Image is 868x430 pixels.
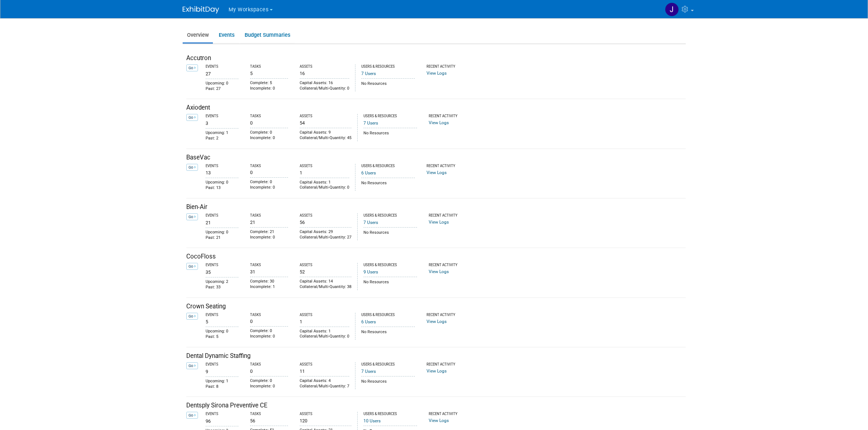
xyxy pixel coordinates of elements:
[300,263,351,268] div: Assets
[250,69,288,76] div: 5
[183,28,213,42] a: Overview
[665,3,679,16] img: Justin Newborn
[250,86,288,91] div: Incomplete: 0
[186,114,198,121] a: Go
[206,268,238,275] div: 35
[250,185,288,190] div: Incomplete: 0
[429,220,449,225] a: View Logs
[429,412,472,417] div: Recent Activity
[300,80,349,86] div: Capital Assets: 16
[300,334,349,339] div: Collateral/Multi-Quantity: 0
[250,119,288,126] div: 0
[361,313,415,317] div: Users & Resources
[186,203,686,212] div: Bien-Air
[206,136,238,141] div: Past: 2
[300,367,349,374] div: 11
[229,7,269,13] span: My Workspaces
[361,369,376,374] a: 7 Users
[250,334,288,339] div: Incomplete: 0
[363,418,381,423] a: 10 Users
[361,64,415,69] div: Users & Resources
[186,263,198,270] a: Go
[363,220,378,225] a: 7 Users
[300,229,351,235] div: Capital Assets: 29
[206,313,238,317] div: Events
[186,213,198,220] a: Go
[361,330,387,334] span: No Resources
[240,28,295,42] a: Budget Summaries
[206,64,238,69] div: Events
[206,86,238,92] div: Past: 27
[300,412,351,417] div: Assets
[429,120,449,125] a: View Logs
[186,412,198,419] a: Go
[186,153,686,162] div: BaseVac
[186,302,686,311] div: Crown Seating
[250,164,288,169] div: Tasks
[206,384,238,390] div: Past: 8
[250,130,288,135] div: Complete: 0
[186,362,198,369] a: Go
[300,130,351,135] div: Capital Assets: 9
[300,235,351,240] div: Collateral/Multi-Quantity: 27
[214,28,239,42] a: Events
[427,313,470,317] div: Recent Activity
[206,168,238,176] div: 13
[206,279,238,285] div: Upcoming: 2
[429,269,449,274] a: View Logs
[250,317,288,324] div: 0
[363,131,389,135] span: No Resources
[206,230,238,235] div: Upcoming: 0
[429,263,472,268] div: Recent Activity
[363,263,417,268] div: Users & Resources
[250,64,288,69] div: Tasks
[300,313,349,317] div: Assets
[186,313,198,320] a: Go
[300,164,349,169] div: Assets
[206,329,238,334] div: Upcoming: 0
[300,284,351,290] div: Collateral/Multi-Quantity: 38
[206,69,238,77] div: 27
[186,54,686,63] div: Accutron
[206,235,238,241] div: Past: 21
[250,367,288,374] div: 0
[206,362,238,367] div: Events
[250,412,288,417] div: Tasks
[300,114,351,119] div: Assets
[300,362,349,367] div: Assets
[206,218,238,226] div: 21
[427,64,470,69] div: Recent Activity
[206,263,238,268] div: Events
[300,86,349,91] div: Collateral/Multi-Quantity: 0
[186,164,198,171] a: Go
[427,319,447,324] a: View Logs
[250,135,288,141] div: Incomplete: 0
[250,80,288,86] div: Complete: 5
[250,235,288,240] div: Incomplete: 0
[363,114,417,119] div: Users & Resources
[300,185,349,190] div: Collateral/Multi-Quantity: 0
[250,328,288,334] div: Complete: 0
[427,170,447,175] a: View Logs
[186,352,686,360] div: Dental Dynamic Staffing
[300,384,349,389] div: Collateral/Multi-Quantity: 7
[363,121,378,126] a: 7 Users
[250,378,288,384] div: Complete: 0
[186,64,198,71] a: Go
[206,164,238,169] div: Events
[206,367,238,375] div: 9
[361,170,376,175] a: 6 Users
[183,6,219,13] img: ExhibitDay
[186,103,686,112] div: Axiodent
[300,317,349,325] div: 1
[186,401,686,410] div: Dentsply Sirona Preventive CE
[363,230,389,235] span: No Resources
[250,114,288,119] div: Tasks
[300,180,349,185] div: Capital Assets: 1
[429,114,472,119] div: Recent Activity
[206,417,238,424] div: 96
[427,362,470,367] div: Recent Activity
[206,213,238,218] div: Events
[250,417,288,424] div: 56
[300,378,349,384] div: Capital Assets: 4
